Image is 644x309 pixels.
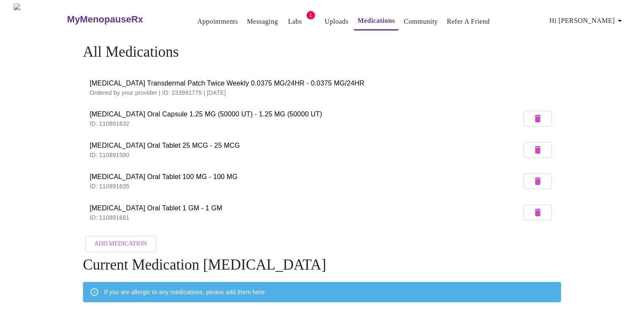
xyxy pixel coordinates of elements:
[90,151,522,159] p: ID: 110891580
[66,5,177,34] a: MyMenopauseRx
[90,141,522,151] span: [MEDICAL_DATA] Oral Tablet 25 MCG - 25 MCG
[90,203,522,213] span: [MEDICAL_DATA] Oral Tablet 1 GM - 1 GM
[321,13,352,30] button: Uploads
[90,119,522,128] p: ID: 110891632
[354,12,398,30] button: Medications
[67,14,143,25] h3: MyMenopauseRx
[247,16,278,28] a: Messaging
[90,172,522,182] span: [MEDICAL_DATA] Oral Tablet 100 MG - 100 MG
[104,284,266,300] div: If you are allergic to any medications, please add them here.
[94,239,147,249] span: Add Medication
[90,109,522,119] span: [MEDICAL_DATA] Oral Capsule 1.25 MG (50000 UT) - 1.25 MG (50000 UT)
[288,16,302,28] a: Labs
[357,15,395,27] a: Medications
[404,16,438,28] a: Community
[282,13,309,30] button: Labs
[90,182,522,190] p: ID: 110891635
[83,257,561,273] h4: Current Medication [MEDICAL_DATA]
[194,13,241,30] button: Appointments
[85,236,156,252] button: Add Medication
[447,16,490,28] a: Refer a Friend
[243,13,281,30] button: Messaging
[90,78,555,88] span: [MEDICAL_DATA] Transdermal Patch Twice Weekly 0.0375 MG/24HR - 0.0375 MG/24HR
[14,3,66,35] img: MyMenopauseRx Logo
[307,11,315,19] span: 1
[90,88,555,97] p: Ordered by your provider | ID: 233991775 | [DATE]
[550,15,625,27] span: Hi [PERSON_NAME]
[401,13,442,30] button: Community
[197,16,238,28] a: Appointments
[325,16,349,28] a: Uploads
[546,12,628,29] button: Hi [PERSON_NAME]
[90,213,522,222] p: ID: 110891681
[443,13,493,30] button: Refer a Friend
[83,44,561,61] h4: All Medications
